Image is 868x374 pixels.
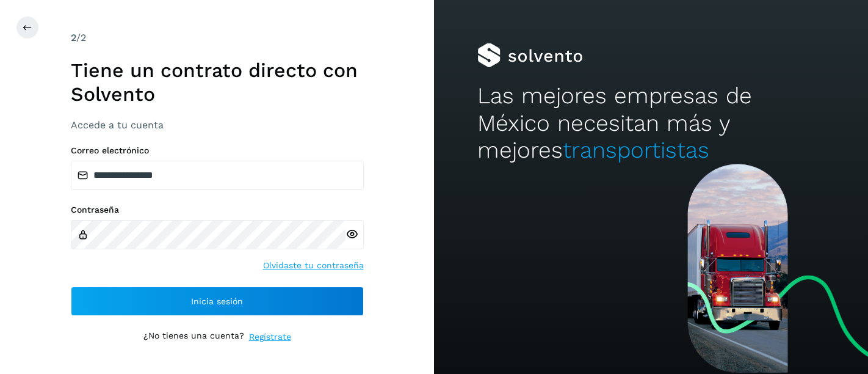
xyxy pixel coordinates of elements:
[143,331,244,343] p: ¿No tienes una cuenta?
[249,331,291,343] a: Regístrate
[263,259,364,272] a: Olvidaste tu contraseña
[71,59,364,106] h1: Tiene un contrato directo con Solvento
[71,287,364,316] button: Inicia sesión
[71,205,364,215] label: Contraseña
[191,297,243,306] span: Inicia sesión
[71,145,364,156] label: Correo electrónico
[71,119,364,131] h3: Accede a tu cuenta
[477,82,825,164] h2: Las mejores empresas de México necesitan más y mejores
[563,137,709,163] span: transportistas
